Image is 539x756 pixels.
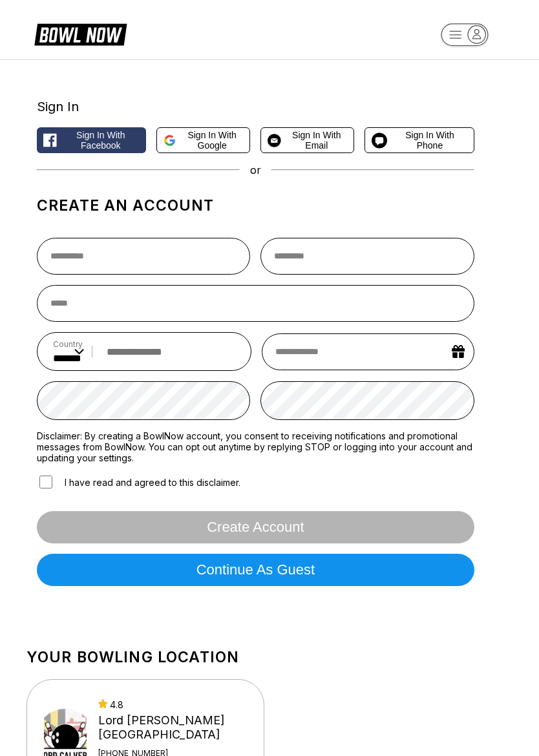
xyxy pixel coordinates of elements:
[53,339,84,349] label: Country
[98,699,249,710] div: 4.8
[26,648,513,666] h1: Your bowling location
[62,130,140,151] span: Sign in with Facebook
[37,99,474,114] div: Sign In
[37,127,146,153] button: Sign in with Facebook
[37,430,474,463] label: Disclaimer: By creating a BowlNow account, you consent to receiving notifications and promotional...
[365,127,474,153] button: Sign in with Phone
[37,554,474,586] button: Continue as guest
[392,130,467,151] span: Sign in with Phone
[37,474,240,490] label: I have read and agreed to this disclaimer.
[98,713,249,742] div: Lord [PERSON_NAME][GEOGRAPHIC_DATA]
[260,127,354,153] button: Sign in with Email
[181,130,243,151] span: Sign in with Google
[156,127,250,153] button: Sign in with Google
[286,130,347,151] span: Sign in with Email
[39,476,52,488] input: I have read and agreed to this disclaimer.
[37,163,474,176] div: or
[37,196,474,215] h1: Create an account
